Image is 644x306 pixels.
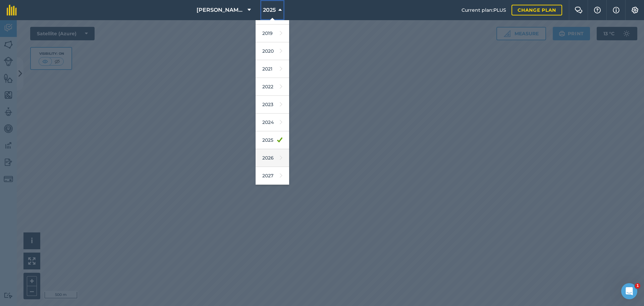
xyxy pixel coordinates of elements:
a: 2025 [256,131,289,149]
a: 2019 [256,25,289,42]
span: Current plan : PLUS [462,6,506,14]
img: svg+xml;base64,PHN2ZyB4bWxucz0iaHR0cDovL3d3dy53My5vcmcvMjAwMC9zdmciIHdpZHRoPSIxNyIgaGVpZ2h0PSIxNy... [613,6,620,14]
span: [PERSON_NAME] Family Farms [197,6,245,14]
a: 2023 [256,96,289,114]
span: 2025 [263,6,276,14]
a: 2020 [256,42,289,60]
img: A question mark icon [593,7,601,13]
a: 2024 [256,114,289,131]
a: 2021 [256,60,289,78]
a: 2027 [256,167,289,185]
img: A cog icon [631,7,639,13]
iframe: Intercom live chat [621,283,637,299]
span: 1 [635,283,640,289]
img: fieldmargin Logo [7,5,17,15]
a: 2022 [256,78,289,96]
a: 2026 [256,149,289,167]
img: Two speech bubbles overlapping with the left bubble in the forefront [575,7,583,13]
a: Change plan [512,5,562,15]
